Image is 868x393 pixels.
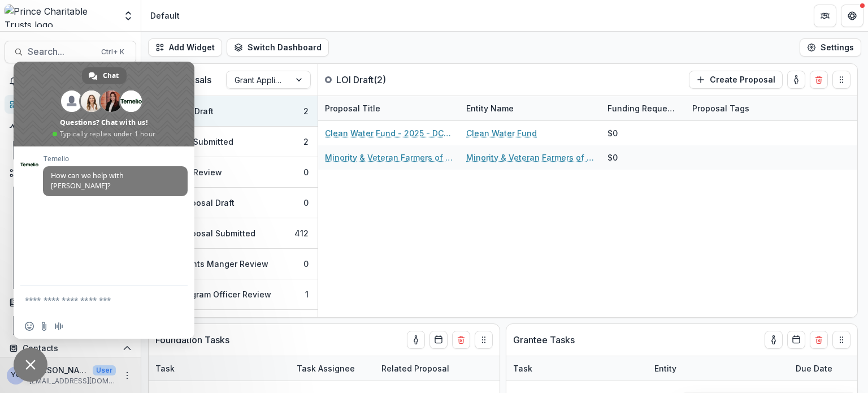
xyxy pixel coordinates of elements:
[290,356,375,381] div: Task Assignee
[40,322,49,331] span: Send a file
[318,96,459,120] div: Proposal Title
[51,171,124,191] span: How can we help with [PERSON_NAME]?
[93,365,116,375] p: User
[601,96,685,120] div: Funding Requested
[178,136,233,148] div: LOI Submitted
[99,46,127,58] div: Ctrl + K
[149,362,181,374] div: Task
[5,118,136,136] button: Open Activity
[789,362,839,374] div: Due Date
[407,331,425,349] button: toggle-assigned-to-me
[475,331,493,349] button: Drag
[648,362,683,374] div: Entity
[506,356,648,381] div: Task
[149,218,318,249] button: Proposal Submitted412
[506,362,539,374] div: Task
[303,136,309,148] div: 2
[459,96,601,120] div: Entity Name
[318,102,387,114] div: Proposal Title
[685,96,827,120] div: Proposal Tags
[466,152,594,163] a: Minority & Veteran Farmers of the [GEOGRAPHIC_DATA]
[810,331,828,349] button: Delete card
[5,41,136,63] button: Search...
[178,197,235,209] div: Proposal Draft
[800,38,861,57] button: Settings
[82,67,127,84] div: Chat
[5,5,116,27] img: Prince Charitable Trusts logo
[294,227,309,239] div: 412
[149,157,318,188] button: LOI Review0
[29,364,88,376] p: [PERSON_NAME]
[685,102,756,114] div: Proposal Tags
[325,152,453,163] a: Minority & Veteran Farmers of the Piedmont - 2025 - DC - Full Application
[178,258,268,270] div: Grants Manger Review
[375,356,516,381] div: Related Proposal
[466,127,537,139] a: Clean Water Fund
[120,5,136,27] button: Open entity switcher
[149,249,318,279] button: Grants Manger Review0
[29,376,116,386] p: [EMAIL_ADDRESS][DOMAIN_NAME]
[303,166,309,178] div: 0
[149,96,318,127] button: LOI Draft2
[452,331,470,349] button: Delete card
[178,166,222,178] div: LOI Review
[375,362,456,374] div: Related Proposal
[648,356,789,381] div: Entity
[54,322,63,331] span: Audio message
[148,38,222,57] button: Add Widget
[149,127,318,157] button: LOI Submitted2
[303,197,309,209] div: 0
[11,372,21,379] div: Yena Choi
[513,333,575,347] p: Grantee Tasks
[28,46,94,57] span: Search...
[43,155,188,163] span: Temelio
[178,288,271,300] div: Program Officer Review
[155,333,229,347] p: Foundation Tasks
[5,164,136,182] button: Open Workflows
[787,71,805,89] button: toggle-assigned-to-me
[23,344,118,353] span: Contacts
[25,295,158,305] textarea: Compose your message...
[303,105,309,117] div: 2
[149,188,318,218] button: Proposal Draft0
[607,152,618,163] div: $0
[810,71,828,89] button: Delete card
[179,105,214,117] div: LOI Draft
[832,331,850,349] button: Drag
[814,5,836,27] button: Partners
[607,127,618,139] div: $0
[459,102,520,114] div: Entity Name
[5,293,136,312] button: Open Documents
[5,72,136,90] button: Notifications
[765,331,783,349] button: toggle-assigned-to-me
[5,339,136,357] button: Open Contacts
[601,102,685,114] div: Funding Requested
[832,71,850,89] button: Drag
[103,67,119,84] span: Chat
[146,7,184,24] nav: breadcrumb
[429,331,448,349] button: Calendar
[841,5,863,27] button: Get Help
[5,95,136,114] a: Dashboard
[290,362,362,374] div: Task Assignee
[689,71,783,89] button: Create Proposal
[149,356,290,381] div: Task
[303,258,309,270] div: 0
[325,127,453,139] a: Clean Water Fund - 2025 - DC - Expedited Grant Update
[336,73,421,87] p: LOI Draft ( 2 )
[227,38,329,57] button: Switch Dashboard
[149,279,318,310] button: Program Officer Review1
[150,10,180,21] div: Default
[305,288,309,300] div: 1
[14,348,47,382] div: Close chat
[178,227,255,239] div: Proposal Submitted
[787,331,805,349] button: Calendar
